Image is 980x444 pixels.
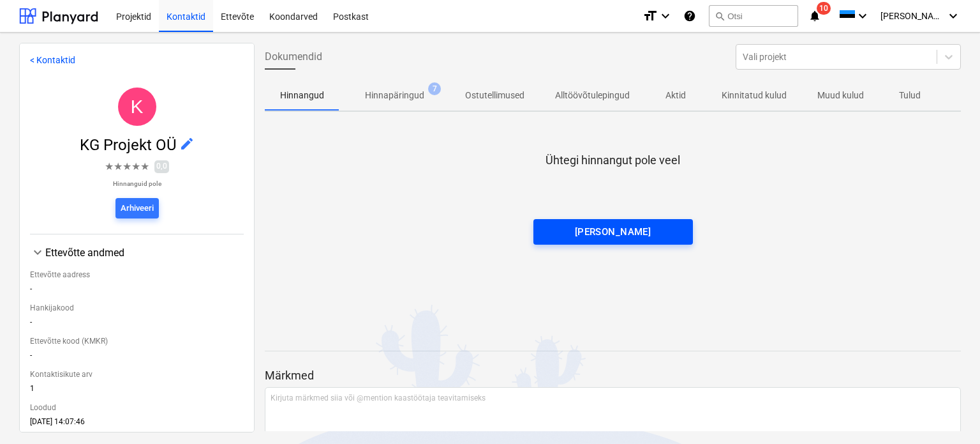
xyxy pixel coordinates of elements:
iframe: Chat Widget [916,383,980,444]
button: Arhiveeri [115,198,159,218]
p: Hinnangud [280,89,324,102]
div: [PERSON_NAME] [575,224,651,240]
p: Hinnanguid pole [105,180,169,188]
i: keyboard_arrow_down [946,8,961,24]
div: [DATE] 14:07:46 [30,417,244,431]
button: [PERSON_NAME] [533,219,693,245]
span: 0,0 [154,160,169,172]
div: Vestlusvidin [916,383,980,444]
i: notifications [808,8,821,24]
span: ★ [114,159,122,174]
div: Ettevõtte andmed [30,245,244,260]
span: keyboard_arrow_down [30,245,45,260]
p: Kinnitatud kulud [722,89,787,102]
span: edit [179,136,195,151]
button: Otsi [709,5,798,27]
div: - [30,351,244,365]
a: < Kontaktid [30,55,75,65]
span: 10 [817,2,831,15]
i: Abikeskus [683,8,696,24]
div: 1 [30,384,244,398]
p: Ostutellimused [465,89,524,102]
i: format_size [642,8,658,24]
p: Aktid [660,89,691,102]
span: Dokumendid [265,49,322,65]
p: Tulud [895,89,925,102]
div: - [30,318,244,332]
div: Kontaktisikute arv [30,365,244,384]
span: ★ [140,159,149,174]
p: Muud kulud [817,89,864,102]
div: Ettevõtte kood (KMKR) [30,332,244,351]
p: Alltöövõtulepingud [555,89,630,102]
div: Ettevõtte andmed [45,247,244,259]
i: keyboard_arrow_down [855,8,870,24]
div: Ettevõtte aadress [30,265,244,284]
span: 7 [428,82,441,95]
span: K [130,96,143,117]
span: ★ [105,159,114,174]
span: KG Projekt OÜ [80,136,179,154]
span: search [715,11,725,21]
p: Hinnapäringud [365,89,424,102]
div: - [30,284,244,298]
span: ★ [131,159,140,174]
span: ★ [122,159,131,174]
span: [PERSON_NAME] [880,11,944,21]
div: Arhiveeri [121,201,154,216]
p: Märkmed [265,368,961,383]
div: Loodud [30,398,244,417]
div: Hankijakood [30,298,244,318]
i: keyboard_arrow_down [658,8,673,24]
div: KG [118,88,156,126]
p: Ühtegi hinnangut pole veel [546,153,680,168]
